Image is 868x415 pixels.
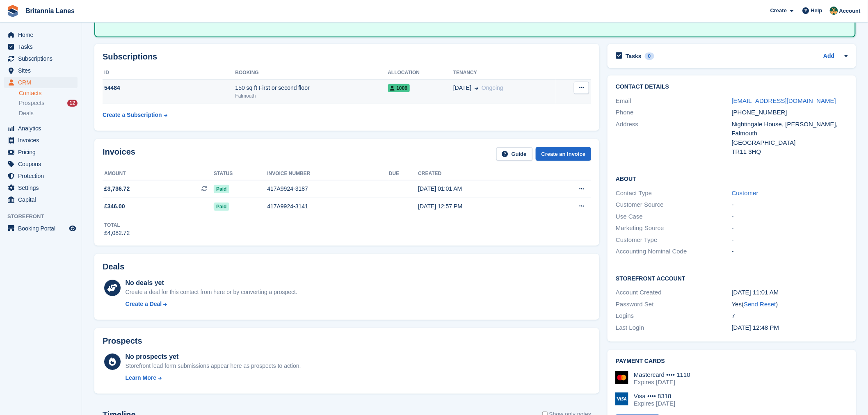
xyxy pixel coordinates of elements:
[418,185,543,193] div: [DATE] 01:01 AM
[18,135,67,146] span: Invoices
[418,167,543,180] th: Created
[19,89,78,97] a: Contacts
[616,200,732,210] div: Customer Source
[634,379,690,386] div: Expires [DATE]
[615,392,628,406] img: Visa Logo
[103,147,135,161] h2: Invoices
[616,223,732,233] div: Marketing Source
[634,371,690,379] div: Mastercard •••• 1110
[388,66,454,80] th: Allocation
[4,223,78,234] a: menu
[214,203,229,211] span: Paid
[103,111,162,119] div: Create a Subscription
[616,323,732,333] div: Last Login
[103,262,124,271] h2: Deals
[732,200,848,210] div: -
[104,202,125,211] span: £346.00
[732,235,848,245] div: -
[103,52,591,62] h2: Subscriptions
[18,53,67,64] span: Subscriptions
[103,66,235,80] th: ID
[616,288,732,297] div: Account Created
[4,135,78,146] a: menu
[67,100,78,107] div: 12
[616,247,732,256] div: Accounting Nominal Code
[732,138,848,148] div: [GEOGRAPHIC_DATA]
[732,120,848,129] div: Nightingale House, [PERSON_NAME],
[496,147,532,161] a: Guide
[645,52,654,60] div: 0
[4,29,78,41] a: menu
[7,212,82,221] span: Storefront
[482,84,503,91] span: Ongoing
[732,288,848,297] div: [DATE] 11:01 AM
[18,182,67,194] span: Settings
[103,107,167,123] a: Create a Subscription
[4,65,78,76] a: menu
[4,53,78,64] a: menu
[103,167,214,180] th: Amount
[4,123,78,134] a: menu
[732,129,848,138] div: Falmouth
[732,300,848,309] div: Yes
[616,300,732,309] div: Password Set
[214,167,267,180] th: Status
[214,185,229,193] span: Paid
[267,202,389,211] div: 417A9924-3141
[103,84,235,92] div: 54484
[839,7,861,15] span: Account
[18,65,67,76] span: Sites
[634,392,675,400] div: Visa •••• 8318
[18,146,67,158] span: Pricing
[830,7,838,15] img: Nathan Kellow
[616,274,847,282] h2: Storefront Account
[616,311,732,321] div: Logins
[19,99,78,107] a: Prospects 12
[616,212,732,221] div: Use Case
[770,7,787,15] span: Create
[732,223,848,233] div: -
[615,371,628,384] img: Mastercard Logo
[811,7,822,15] span: Help
[634,400,675,407] div: Expires [DATE]
[388,84,410,92] span: 1006
[126,374,156,382] div: Learn More
[7,5,19,17] img: stora-icon-8386f47178a22dfd0bd8f6a31ec36ba5ce8667c1dd55bd0f319d3a0aa187defe.svg
[18,29,67,41] span: Home
[18,194,67,205] span: Capital
[616,120,732,157] div: Address
[18,77,67,88] span: CRM
[732,311,848,321] div: 7
[616,174,847,182] h2: About
[616,189,732,198] div: Contact Type
[732,212,848,221] div: -
[732,147,848,157] div: TR11 3HQ
[616,358,847,365] h2: Payment cards
[19,109,78,118] a: Deals
[4,182,78,194] a: menu
[616,84,847,90] h2: Contact Details
[126,300,162,308] div: Create a Deal
[453,66,556,80] th: Tenancy
[103,336,142,346] h2: Prospects
[267,185,389,193] div: 417A9924-3187
[744,301,776,308] a: Send Reset
[742,301,778,308] span: ( )
[104,221,130,229] div: Total
[732,108,848,117] div: [PHONE_NUMBER]
[453,84,471,92] span: [DATE]
[4,41,78,52] a: menu
[68,223,78,233] a: Preview store
[616,235,732,245] div: Customer Type
[126,374,301,382] a: Learn More
[104,229,130,237] div: £4,082.72
[126,300,297,308] a: Create a Deal
[18,123,67,134] span: Analytics
[536,147,592,161] a: Create an Invoice
[418,202,543,211] div: [DATE] 12:57 PM
[22,4,78,18] a: Britannia Lanes
[104,185,130,193] span: £3,736.72
[19,109,34,117] span: Deals
[18,223,67,234] span: Booking Portal
[267,167,389,180] th: Invoice number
